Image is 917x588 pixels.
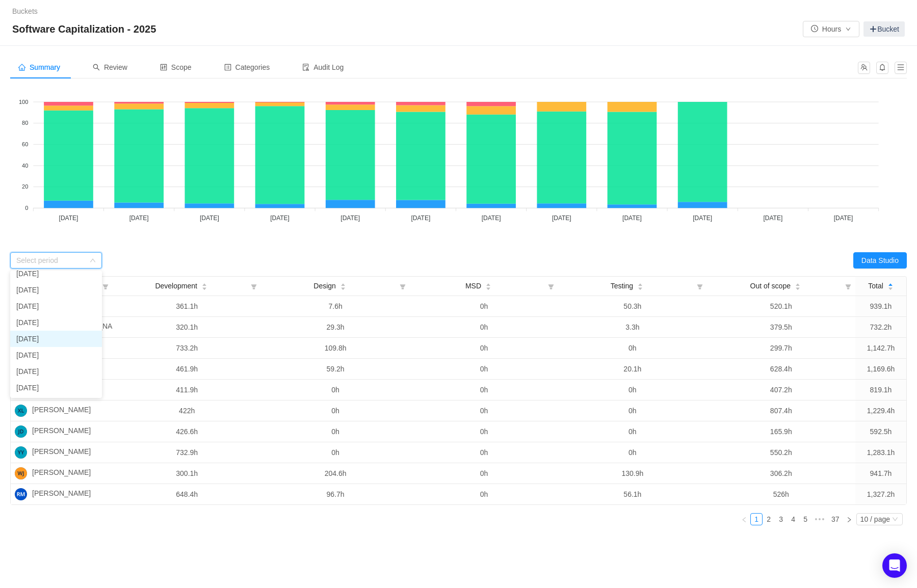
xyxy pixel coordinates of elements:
[261,380,409,400] td: 0h
[25,205,28,211] tspan: 0
[32,405,91,417] span: [PERSON_NAME]
[12,7,38,15] a: Buckets
[751,514,762,525] a: 1
[410,463,558,484] td: 0h
[10,347,102,363] li: [DATE]
[10,314,102,331] li: [DATE]
[22,120,28,126] tspan: 80
[828,513,843,525] li: 37
[201,286,207,289] i: icon: caret-down
[261,359,409,380] td: 59.2h
[707,421,855,442] td: 165.9h
[558,484,706,504] td: 56.1h
[853,252,907,269] button: Data Studio
[750,513,763,525] li: 1
[707,296,855,317] td: 520.1h
[622,215,642,222] tspan: [DATE]
[638,282,643,285] i: icon: caret-up
[707,400,855,421] td: 807.4h
[261,463,409,484] td: 204.6h
[59,215,78,222] tspan: [DATE]
[113,359,261,380] td: 461.9h
[261,296,409,317] td: 7.6h
[261,421,409,442] td: 0h
[860,514,890,525] div: 10 / page
[855,400,906,421] td: 1,229.4h
[15,425,27,438] img: JD
[855,421,906,442] td: 592.5h
[558,338,706,359] td: 0h
[90,257,96,264] i: icon: down
[803,21,859,37] button: icon: clock-circleHoursicon: down
[15,405,27,417] img: XL
[22,183,28,190] tspan: 20
[261,484,409,504] td: 96.7h
[876,62,888,74] button: icon: bell
[800,514,811,525] a: 5
[113,484,261,504] td: 648.4h
[795,286,800,289] i: icon: caret-down
[201,282,207,285] i: icon: caret-up
[22,141,28,147] tspan: 60
[799,513,811,525] li: 5
[834,215,853,222] tspan: [DATE]
[411,215,431,222] tspan: [DATE]
[788,514,799,525] a: 4
[129,215,149,222] tspan: [DATE]
[855,317,906,338] td: 732.2h
[261,338,409,359] td: 109.8h
[270,215,290,222] tspan: [DATE]
[637,282,643,289] div: Sort
[160,64,167,71] i: icon: control
[155,281,197,291] span: Development
[558,400,706,421] td: 0h
[113,421,261,442] td: 426.6h
[855,442,906,463] td: 1,283.1h
[868,281,883,291] span: Total
[811,513,828,525] span: •••
[261,442,409,463] td: 0h
[482,215,501,222] tspan: [DATE]
[843,513,855,525] li: Next Page
[113,463,261,484] td: 300.1h
[558,317,706,338] td: 3.3h
[113,380,261,400] td: 411.9h
[855,484,906,504] td: 1,327.2h
[15,467,27,479] img: WJ
[261,400,409,421] td: 0h
[707,484,855,504] td: 526h
[201,282,207,289] div: Sort
[787,513,799,525] li: 4
[855,359,906,380] td: 1,169.6h
[465,281,481,291] span: MSD
[558,463,706,484] td: 130.9h
[750,281,791,291] span: Out of scope
[261,317,409,338] td: 29.3h
[10,298,102,314] li: [DATE]
[247,277,261,296] i: icon: filter
[32,488,91,500] span: [PERSON_NAME]
[558,380,706,400] td: 0h
[858,62,870,74] button: icon: team
[486,282,491,285] i: icon: caret-up
[811,513,828,525] li: Next 5 Pages
[558,359,706,380] td: 20.1h
[410,317,558,338] td: 0h
[98,277,113,296] i: icon: filter
[410,359,558,380] td: 0h
[302,63,344,71] span: Audit Log
[113,317,261,338] td: 320.1h
[10,331,102,347] li: [DATE]
[795,282,801,289] div: Sort
[887,282,894,289] div: Sort
[224,64,231,71] i: icon: profile
[113,400,261,421] td: 422h
[10,363,102,380] li: [DATE]
[738,513,750,525] li: Previous Page
[12,21,162,37] span: Software Capitalization - 2025
[340,286,346,289] i: icon: caret-down
[10,380,102,396] li: [DATE]
[113,442,261,463] td: 732.9h
[340,215,360,222] tspan: [DATE]
[410,484,558,504] td: 0h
